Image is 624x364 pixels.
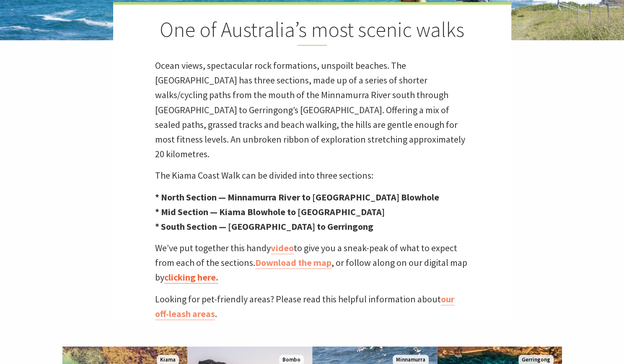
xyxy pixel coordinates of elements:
[155,221,373,232] strong: * South Section — [GEOGRAPHIC_DATA] to Gerringong
[255,257,331,269] a: Download the map
[155,17,469,46] h2: One of Australia’s most scenic walks
[155,58,469,161] p: Ocean views, spectacular rock formations, unspoilt beaches. The [GEOGRAPHIC_DATA] has three secti...
[271,242,294,254] a: video
[155,292,469,321] p: Looking for pet-friendly areas? Please read this helpful information about .
[155,191,439,203] strong: * North Section — Minnamurra River to [GEOGRAPHIC_DATA] Blowhole
[155,241,469,285] p: We’ve put together this handy to give you a sneak-peak of what to expect from each of the section...
[164,271,218,283] a: clicking here.
[155,206,385,218] strong: * Mid Section — Kiama Blowhole to [GEOGRAPHIC_DATA]
[155,293,454,320] a: our off-leash areas
[155,168,469,183] p: The Kiama Coast Walk can be divided into three sections:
